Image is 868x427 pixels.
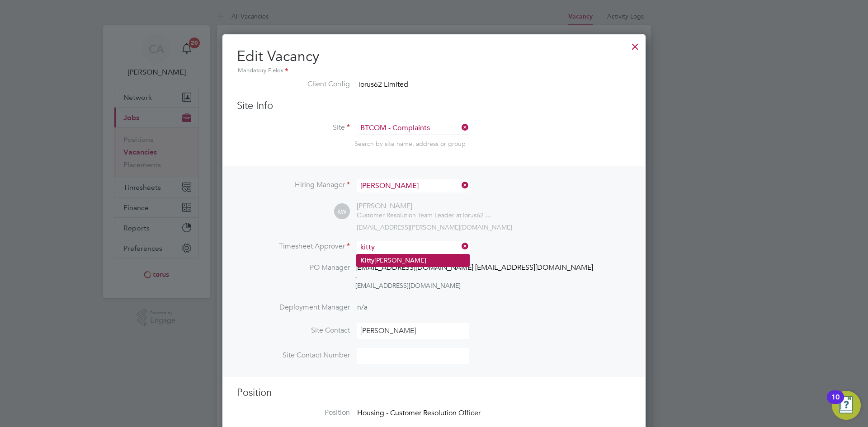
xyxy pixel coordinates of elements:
button: Open Resource Center, 10 new notifications [832,391,861,420]
span: Customer Resolution Team Leader at [357,211,462,219]
label: Client Config [237,80,350,89]
label: Timesheet Approver [237,242,350,251]
label: PO Manager [237,263,350,272]
span: [EMAIL_ADDRESS][DOMAIN_NAME] [EMAIL_ADDRESS][DOMAIN_NAME] [355,263,593,272]
span: Search by site name, address or group [354,140,466,148]
h2: Edit Vacancy [237,47,631,76]
div: [PERSON_NAME] [357,202,492,211]
label: Site [237,123,350,132]
h3: Position [237,386,631,399]
li: [PERSON_NAME] [357,254,469,267]
div: [EMAIL_ADDRESS][DOMAIN_NAME] [355,281,593,290]
input: Search for... [357,179,469,192]
label: Hiring Manager [237,180,350,190]
b: Kitty [360,257,374,264]
div: - [355,272,593,281]
h3: Site Info [237,99,631,113]
label: Position [237,408,350,418]
label: Site Contact [237,326,350,335]
label: Site Contact Number [237,351,350,360]
input: Search for... [357,122,469,135]
div: 10 [831,397,840,409]
div: Torus62 Limited [357,211,492,219]
span: Torus62 Limited [357,80,408,89]
input: Search for... [357,241,469,254]
span: n/a [357,303,368,312]
span: KW [334,204,350,220]
span: Housing - Customer Resolution Officer [357,409,481,418]
div: Mandatory Fields [237,66,631,76]
label: Deployment Manager [237,303,350,312]
span: [EMAIL_ADDRESS][PERSON_NAME][DOMAIN_NAME] [357,223,512,231]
